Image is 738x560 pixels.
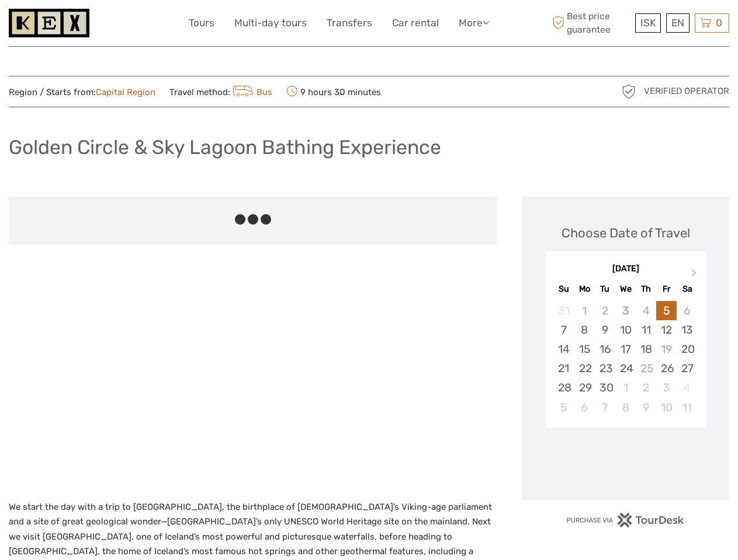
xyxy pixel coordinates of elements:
[656,359,677,378] div: Choose Friday, September 26th, 2025
[677,359,697,378] div: Choose Saturday, September 27th, 2025
[656,301,677,320] div: Choose Friday, September 5th, 2025
[595,378,615,397] div: Choose Tuesday, September 30th, 2025
[619,82,638,101] img: verified_operator_grey_128.png
[234,15,307,32] a: Multi-day tours
[656,398,677,417] div: Choose Friday, October 10th, 2025
[666,13,690,33] div: EN
[615,359,636,378] div: Choose Wednesday, September 24th, 2025
[574,339,595,359] div: Choose Monday, September 15th, 2025
[553,378,574,397] div: Choose Sunday, September 28th, 2025
[574,301,595,320] div: Not available Monday, September 1st, 2025
[169,83,272,100] span: Travel method:
[656,339,677,359] div: Not available Friday, September 19th, 2025
[595,339,615,359] div: Choose Tuesday, September 16th, 2025
[553,398,574,417] div: Choose Sunday, October 5th, 2025
[562,224,690,242] div: Choose Date of Travel
[686,266,705,285] button: Next Month
[656,378,677,397] div: Choose Friday, October 3rd, 2025
[574,281,595,297] div: Mo
[677,301,697,320] div: Not available Saturday, September 6th, 2025
[327,15,372,32] a: Transfers
[615,301,636,320] div: Not available Wednesday, September 3rd, 2025
[644,85,729,97] span: Verified Operator
[189,15,214,32] a: Tours
[286,83,381,100] span: 9 hours 30 minutes
[9,86,155,99] span: Region / Starts from:
[230,87,272,97] a: Bus
[714,17,724,29] span: 0
[677,320,697,339] div: Choose Saturday, September 13th, 2025
[656,281,677,297] div: Fr
[636,339,656,359] div: Choose Thursday, September 18th, 2025
[595,320,615,339] div: Choose Tuesday, September 9th, 2025
[574,320,595,339] div: Choose Monday, September 8th, 2025
[553,301,574,320] div: Not available Sunday, August 31st, 2025
[677,281,697,297] div: Sa
[553,359,574,378] div: Choose Sunday, September 21st, 2025
[677,339,697,359] div: Choose Saturday, September 20th, 2025
[566,513,685,527] img: PurchaseViaTourDesk.png
[553,339,574,359] div: Choose Sunday, September 14th, 2025
[595,281,615,297] div: Tu
[636,301,656,320] div: Not available Thursday, September 4th, 2025
[636,281,656,297] div: Th
[96,87,155,97] a: Capital Region
[636,359,656,378] div: Not available Thursday, September 25th, 2025
[595,359,615,378] div: Choose Tuesday, September 23rd, 2025
[636,320,656,339] div: Choose Thursday, September 11th, 2025
[677,398,697,417] div: Choose Saturday, October 11th, 2025
[615,281,636,297] div: We
[9,135,441,159] h1: Golden Circle & Sky Lagoon Bathing Experience
[392,15,439,32] a: Car rental
[622,458,629,466] div: Loading...
[656,320,677,339] div: Choose Friday, September 12th, 2025
[677,378,697,397] div: Not available Saturday, October 4th, 2025
[545,263,706,275] div: [DATE]
[615,320,636,339] div: Choose Wednesday, September 10th, 2025
[636,398,656,417] div: Choose Thursday, October 9th, 2025
[574,398,595,417] div: Choose Monday, October 6th, 2025
[615,378,636,397] div: Choose Wednesday, October 1st, 2025
[595,301,615,320] div: Not available Tuesday, September 2nd, 2025
[615,339,636,359] div: Choose Wednesday, September 17th, 2025
[636,378,656,397] div: Choose Thursday, October 2nd, 2025
[574,359,595,378] div: Choose Monday, September 22nd, 2025
[553,281,574,297] div: Su
[640,17,656,29] span: ISK
[574,378,595,397] div: Choose Monday, September 29th, 2025
[615,398,636,417] div: Choose Wednesday, October 8th, 2025
[549,301,702,417] div: month 2025-09
[9,9,89,37] img: 1261-44dab5bb-39f8-40da-b0c2-4d9fce00897c_logo_small.jpg
[549,10,632,36] span: Best price guarantee
[553,320,574,339] div: Choose Sunday, September 7th, 2025
[595,398,615,417] div: Choose Tuesday, October 7th, 2025
[459,15,489,32] a: More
